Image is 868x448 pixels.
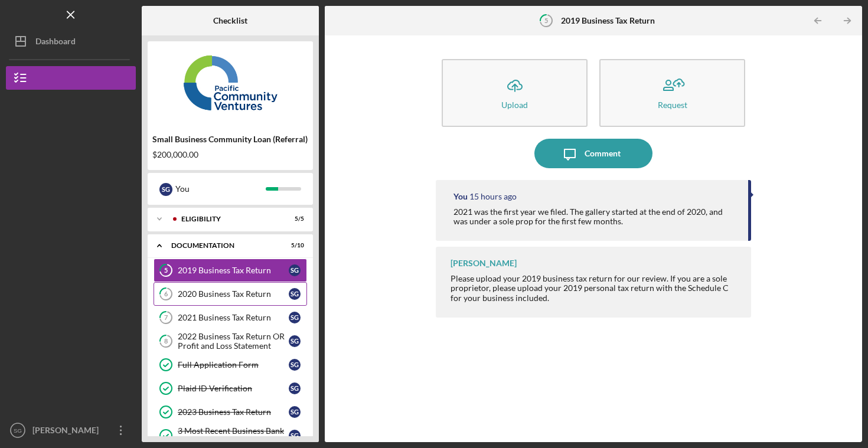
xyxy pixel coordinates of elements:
[178,384,289,393] div: Plaid ID Verification
[544,17,548,24] tspan: 5
[658,100,687,109] div: Request
[561,16,655,25] b: 2019 Business Tax Return
[501,100,528,109] div: Upload
[451,274,739,302] div: Please upload your 2019 business tax return for our review. If you are a sole proprietor, please ...
[451,259,517,268] div: [PERSON_NAME]
[154,400,307,424] a: 2023 Business Tax ReturnSG
[30,418,106,445] div: [PERSON_NAME]
[171,242,275,249] div: Documentation
[154,424,307,447] a: 3 Most Recent Business Bank StatementsSG
[181,215,275,223] div: Eligibility
[152,150,308,159] div: $200,000.00
[289,335,301,347] div: S G
[154,353,307,377] a: Full Application FormSG
[453,207,736,226] div: 2021 was the first year we filed. The gallery started at the end of 2020, and was under a sole pr...
[289,382,301,394] div: S G
[283,242,304,249] div: 5 / 10
[178,266,289,275] div: 2019 Business Tax Return
[599,59,745,127] button: Request
[175,179,266,199] div: You
[6,418,136,442] button: SG[PERSON_NAME]
[154,306,307,329] a: 72021 Business Tax ReturnSG
[178,407,289,417] div: 2023 Business Tax Return
[164,338,168,345] tspan: 8
[178,313,289,322] div: 2021 Business Tax Return
[164,314,168,322] tspan: 7
[178,360,289,369] div: Full Application Form
[152,135,308,144] div: Small Business Community Loan (Referral)
[289,288,301,300] div: S G
[154,259,307,282] a: 52019 Business Tax ReturnSG
[585,139,621,168] div: Comment
[164,267,168,274] tspan: 5
[289,359,301,371] div: S G
[289,312,301,323] div: S G
[289,430,301,442] div: S G
[154,329,307,353] a: 82022 Business Tax Return OR Profit and Loss StatementSG
[213,16,247,25] b: Checklist
[289,406,301,418] div: S G
[14,427,22,434] text: SG
[148,47,313,118] img: Product logo
[35,30,76,56] div: Dashboard
[289,264,301,276] div: S G
[154,377,307,400] a: Plaid ID VerificationSG
[283,215,304,223] div: 5 / 5
[178,332,289,351] div: 2022 Business Tax Return OR Profit and Loss Statement
[178,426,289,445] div: 3 Most Recent Business Bank Statements
[154,282,307,306] a: 62020 Business Tax ReturnSG
[442,59,588,127] button: Upload
[164,290,168,298] tspan: 6
[6,30,136,53] button: Dashboard
[469,192,517,201] time: 2025-10-15 00:49
[159,183,172,196] div: S G
[178,289,289,299] div: 2020 Business Tax Return
[453,192,468,201] div: You
[534,139,652,168] button: Comment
